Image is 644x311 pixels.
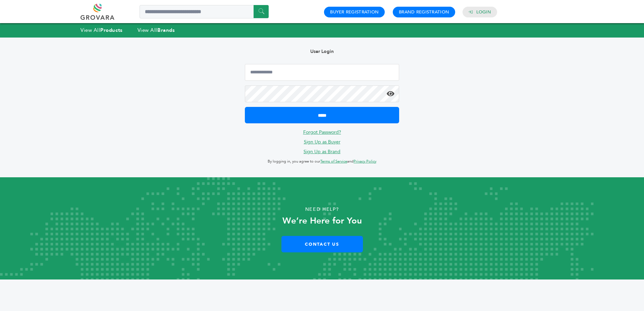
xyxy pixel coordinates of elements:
input: Password [245,85,399,102]
strong: We’re Here for You [282,215,362,227]
input: Search a product or brand... [140,5,269,18]
a: Brand Registration [399,9,449,15]
a: Buyer Registration [330,9,379,15]
a: Terms of Service [320,159,347,164]
a: Forgot Password? [303,129,341,135]
p: Need Help? [32,204,612,214]
a: View AllBrands [138,27,175,34]
a: Sign Up as Buyer [304,139,340,145]
a: View AllProducts [80,27,123,34]
a: Login [476,9,491,15]
a: Sign Up as Brand [304,148,340,155]
b: User Login [310,48,334,55]
a: Privacy Policy [354,159,376,164]
strong: Brands [157,27,175,34]
a: Contact Us [281,236,363,252]
p: By logging in, you agree to our and [245,158,399,166]
input: Email Address [245,64,399,81]
strong: Products [100,27,122,34]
